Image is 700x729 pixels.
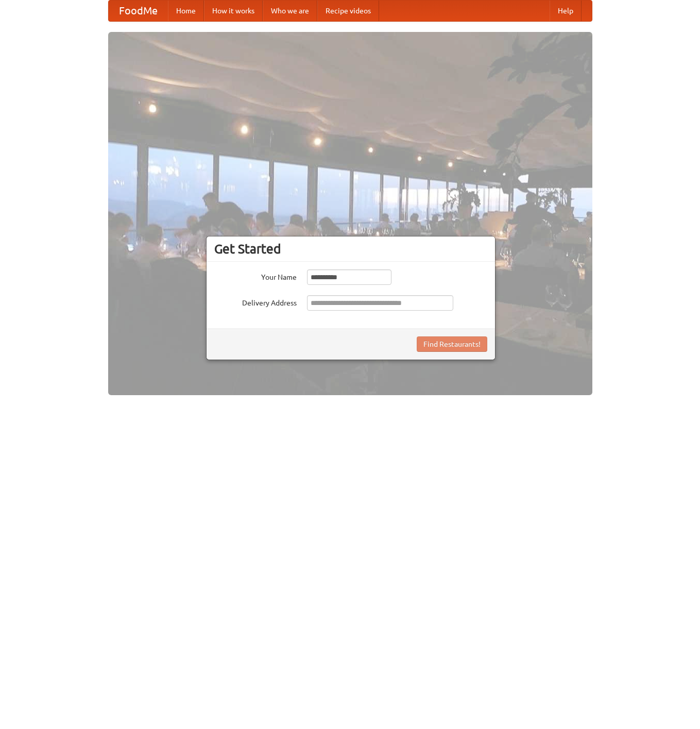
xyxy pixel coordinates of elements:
[109,1,168,21] a: FoodMe
[317,1,379,21] a: Recipe videos
[168,1,204,21] a: Home
[550,1,582,21] a: Help
[417,336,487,352] button: Find Restaurants!
[204,1,263,21] a: How it works
[263,1,317,21] a: Who we are
[214,241,487,257] h3: Get Started
[214,295,297,308] label: Delivery Address
[214,269,297,282] label: Your Name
